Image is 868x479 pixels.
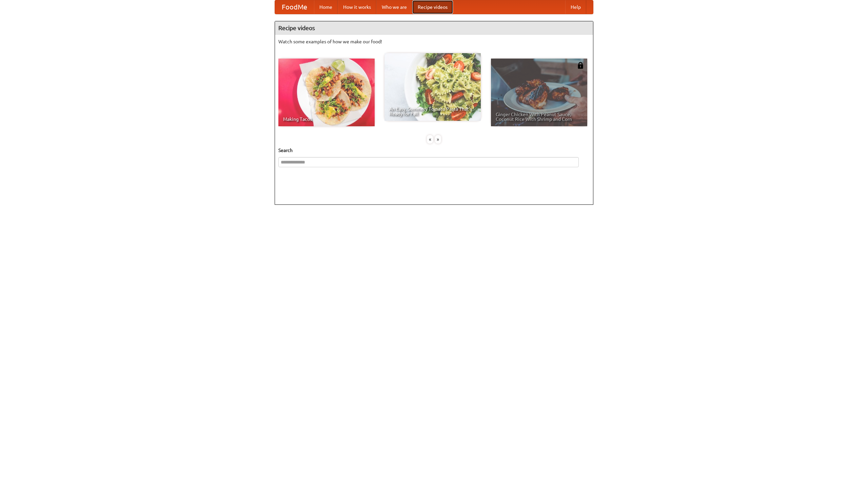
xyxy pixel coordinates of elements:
a: Who we are [376,0,412,14]
a: Making Tacos [278,59,375,126]
h4: Recipe videos [275,21,593,35]
a: FoodMe [275,0,314,14]
h5: Search [278,147,590,154]
span: An Easy, Summery Tomato Pasta That's Ready for Fall [389,107,476,116]
span: Making Tacos [283,117,370,122]
a: How it works [338,0,376,14]
a: An Easy, Summery Tomato Pasta That's Ready for Fall [384,53,481,121]
a: Home [314,0,338,14]
a: Recipe videos [412,0,453,14]
div: « [427,135,433,144]
div: » [435,135,441,144]
img: 483408.png [577,62,584,69]
a: Help [565,0,586,14]
p: Watch some examples of how we make our food! [278,38,590,45]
